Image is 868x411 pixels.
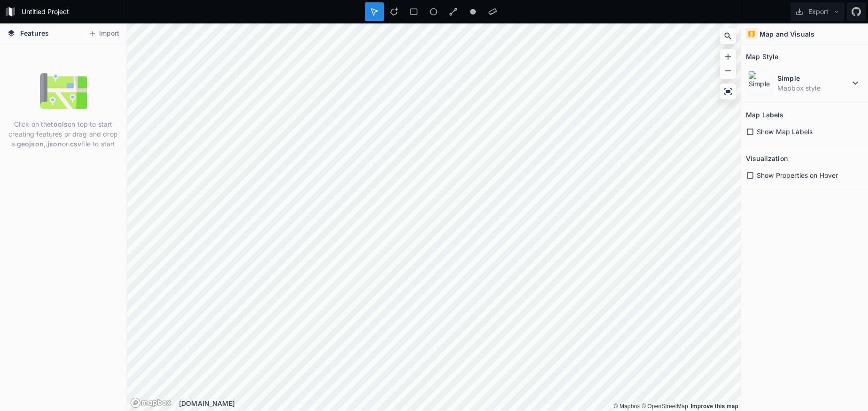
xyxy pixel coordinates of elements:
strong: .csv [68,140,82,148]
img: Simple [748,71,773,95]
dt: Simple [777,73,850,83]
span: Show Map Labels [757,127,813,137]
a: OpenStreetMap [642,403,688,410]
h4: Map and Visuals [759,29,814,39]
div: [DOMAIN_NAME] [179,398,741,408]
dd: Mapbox style [777,83,850,93]
a: Map feedback [690,403,738,410]
h2: Map Style [746,49,778,64]
p: Click on the on top to start creating features or drag and drop a , or file to start [7,119,119,149]
button: Import [84,26,124,41]
strong: .json [46,140,62,148]
h2: Map Labels [746,107,783,122]
h2: Visualization [746,151,788,166]
a: Mapbox logo [130,397,171,408]
span: Features [20,28,49,38]
a: Mapbox [613,403,640,410]
strong: tools [51,120,68,128]
img: empty [40,68,87,114]
span: Show Properties on Hover [757,170,838,180]
strong: .geojson [15,140,44,148]
button: Export [790,2,845,21]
